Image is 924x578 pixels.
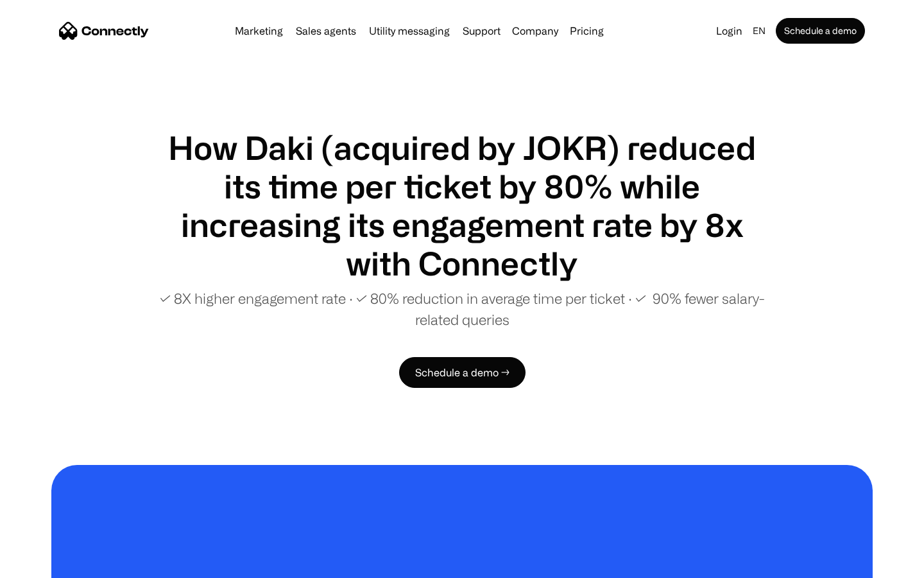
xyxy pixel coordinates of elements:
[458,26,506,36] a: Support
[364,26,455,36] a: Utility messaging
[154,128,770,283] h1: How Daki (acquired by JOKR) reduced its time per ticket by 80% while increasing its engagement ra...
[291,26,361,36] a: Sales agents
[512,22,558,40] div: Company
[399,357,526,388] a: Schedule a demo →
[154,288,770,330] p: ✓ 8X higher engagement rate ∙ ✓ 80% reduction in average time per ticket ∙ ✓ 90% fewer salary-rel...
[230,26,288,36] a: Marketing
[13,554,77,574] aside: Language selected: English
[26,556,77,574] ul: Language list
[776,18,865,44] a: Schedule a demo
[753,22,766,40] div: en
[711,22,748,40] a: Login
[565,26,609,36] a: Pricing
